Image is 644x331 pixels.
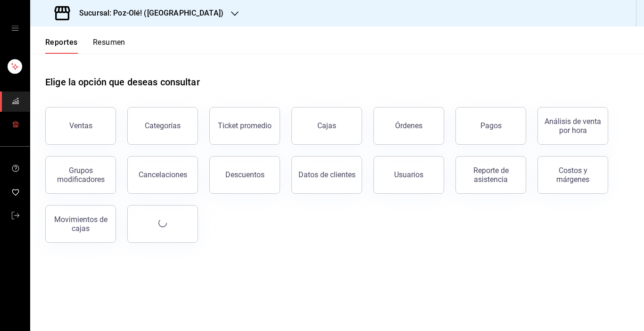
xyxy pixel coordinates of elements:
div: Categorías [145,121,181,130]
button: Datos de clientes [291,156,362,194]
button: Ventas [45,107,116,145]
div: Costos y márgenes [544,166,602,184]
button: Movimientos de cajas [45,205,116,243]
div: Ventas [69,121,92,130]
button: Cajas [291,107,362,145]
div: Usuarios [394,170,423,179]
div: Cancelaciones [139,170,187,179]
button: Usuarios [373,156,444,194]
button: Resumen [93,38,125,54]
div: Movimientos de cajas [51,215,110,233]
div: Datos de clientes [298,170,355,179]
button: Análisis de venta por hora [537,107,608,145]
button: Descuentos [209,156,280,194]
button: Reportes [45,38,78,54]
div: Cajas [317,121,336,130]
button: Órdenes [373,107,444,145]
button: Reporte de asistencia [455,156,526,194]
div: navigation tabs [45,38,125,54]
div: Ticket promedio [218,121,272,130]
button: Costos y márgenes [537,156,608,194]
button: Categorías [127,107,198,145]
button: Cancelaciones [127,156,198,194]
div: Órdenes [395,121,422,130]
h3: Sucursal: Poz-Olé! ([GEOGRAPHIC_DATA]) [72,8,223,19]
div: Reporte de asistencia [462,166,520,184]
div: Análisis de venta por hora [544,117,602,135]
div: Pagos [480,121,502,130]
button: open drawer [11,25,19,32]
h1: Elige la opción que deseas consultar [45,75,200,89]
button: Pagos [455,107,526,145]
div: Descuentos [225,170,264,179]
button: Ticket promedio [209,107,280,145]
button: Grupos modificadores [45,156,116,194]
div: Grupos modificadores [51,166,110,184]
